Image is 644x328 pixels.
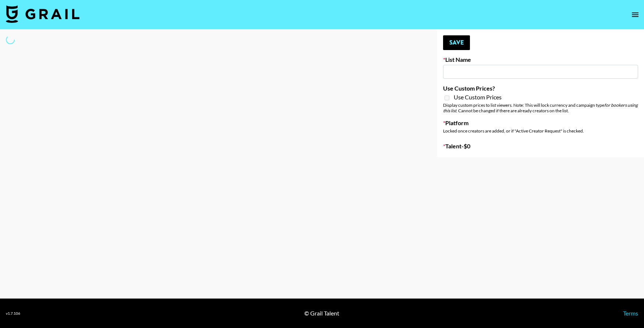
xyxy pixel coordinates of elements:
button: Save [443,35,470,50]
label: List Name [443,56,638,63]
span: Use Custom Prices [454,94,502,101]
label: Use Custom Prices? [443,85,638,92]
div: Display custom prices to list viewers. Note: This will lock currency and campaign type . Cannot b... [443,102,638,113]
label: Platform [443,119,638,127]
div: v 1.7.106 [6,311,20,316]
div: © Grail Talent [304,310,339,317]
a: Terms [623,310,638,317]
img: Grail Talent [6,5,79,23]
button: open drawer [628,7,643,22]
em: for bookers using this list [443,102,638,113]
label: Talent - $ 0 [443,142,638,150]
div: Locked once creators are added, or if "Active Creator Request" is checked. [443,128,638,134]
